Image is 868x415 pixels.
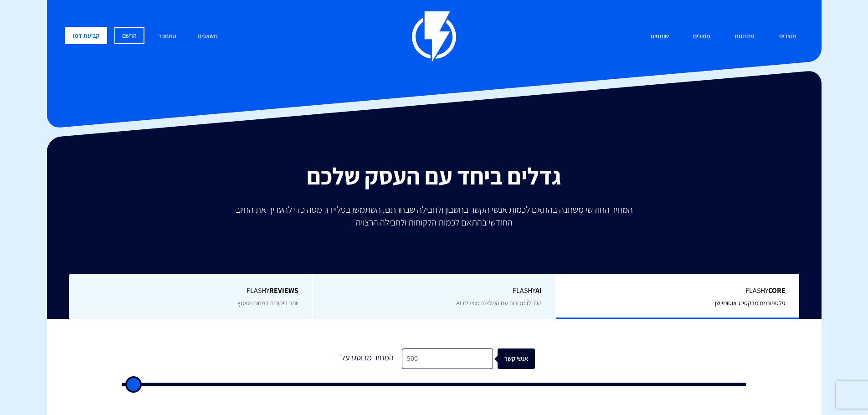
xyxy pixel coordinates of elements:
b: AI [535,286,542,295]
span: Flashy [82,286,298,296]
a: התחבר [152,27,183,46]
p: המחיר החודשי משתנה בהתאם לכמות אנשי הקשר בחשבון ולחבילה שבחרתם, השתמשו בסליידר מטה כדי להעריך את ... [229,203,639,229]
a: קביעת דמו [65,27,107,44]
span: Flashy [570,286,786,296]
span: יותר ביקורות בפחות מאמץ [237,299,298,307]
a: מוצרים [772,27,803,46]
a: מחירים [686,27,717,46]
a: משאבים [191,27,225,46]
h2: גדלים ביחד עם העסק שלכם [54,163,815,189]
span: Flashy [327,286,542,296]
a: הרשם [114,27,144,44]
b: REVIEWS [269,286,298,295]
span: הגדילו מכירות עם המלצות מוצרים AI [456,299,542,307]
a: פתרונות [728,27,761,46]
div: המחיר מבוסס על [334,348,402,369]
a: שותפים [644,27,676,46]
span: פלטפורמת מרקטינג אוטומיישן [715,299,786,307]
div: אנשי קשר [514,348,551,369]
b: Core [768,286,786,295]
